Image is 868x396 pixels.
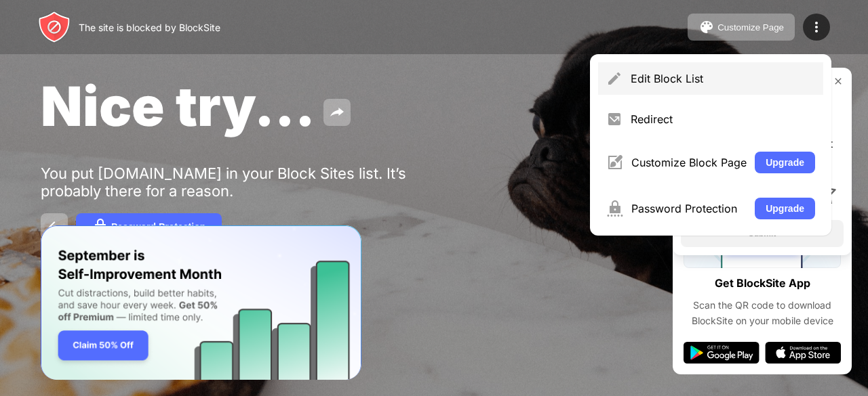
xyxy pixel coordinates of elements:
img: pallet.svg [698,19,715,35]
img: menu-customize.svg [606,154,623,171]
img: menu-redirect.svg [606,111,623,127]
iframe: Banner [41,225,361,380]
div: Password Protection [631,202,747,215]
img: rate-us-close.svg [833,76,844,87]
div: Edit Block List [631,72,815,85]
img: menu-icon.svg [808,19,825,35]
button: Upgrade [755,152,815,173]
span: Nice try... [41,73,315,139]
img: header-logo.svg [38,11,71,43]
img: app-store.svg [765,342,841,364]
button: Password Protection [76,213,222,240]
img: password.svg [92,219,108,235]
img: menu-password.svg [606,200,623,217]
button: Upgrade [755,198,815,219]
div: Customize Block Page [631,156,747,169]
img: back.svg [46,219,62,235]
div: Redirect [631,112,815,126]
img: share.svg [329,104,345,120]
button: Customize Page [688,14,795,41]
div: Customize Page [717,22,784,32]
img: menu-pencil.svg [606,70,623,87]
div: Password Protection [111,221,205,232]
img: google-play.svg [684,342,759,364]
div: The site is blocked by BlockSite [79,22,220,33]
div: You put [DOMAIN_NAME] in your Block Sites list. It’s probably there for a reason. [41,164,460,200]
